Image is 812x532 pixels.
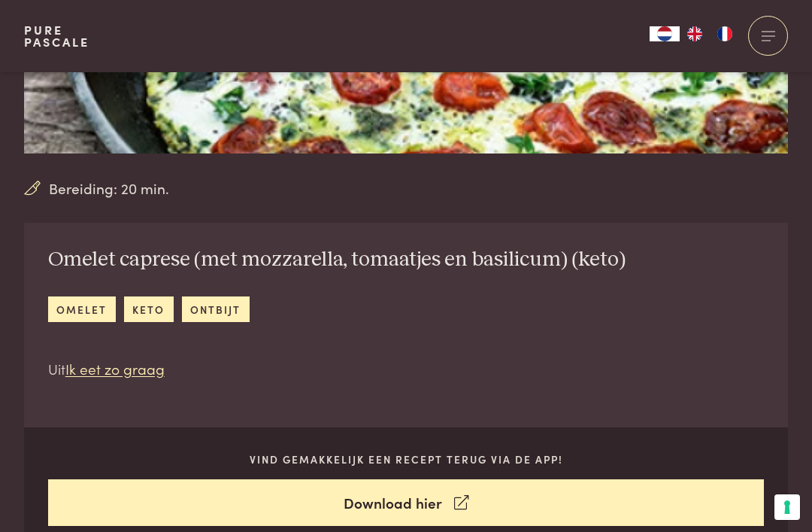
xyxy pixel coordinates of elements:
[650,26,680,41] div: Language
[49,178,169,199] span: Bereiding: 20 min.
[48,247,626,273] h2: Omelet caprese (met mozzarella, tomaatjes en basilicum) (keto)
[710,26,740,41] a: FR
[680,26,710,41] a: EN
[24,24,89,48] a: PurePascale
[48,358,626,380] p: Uit
[48,479,765,527] a: Download hier
[680,26,740,41] ul: Language list
[650,26,740,41] aside: Language selected: Nederlands
[48,296,116,321] a: omelet
[774,494,800,520] button: Uw voorkeuren voor toestemming voor trackingtechnologieën
[182,296,250,321] a: ontbijt
[65,358,165,378] a: Ik eet zo graag
[650,26,680,41] a: NL
[48,451,765,467] p: Vind gemakkelijk een recept terug via de app!
[124,296,174,321] a: keto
